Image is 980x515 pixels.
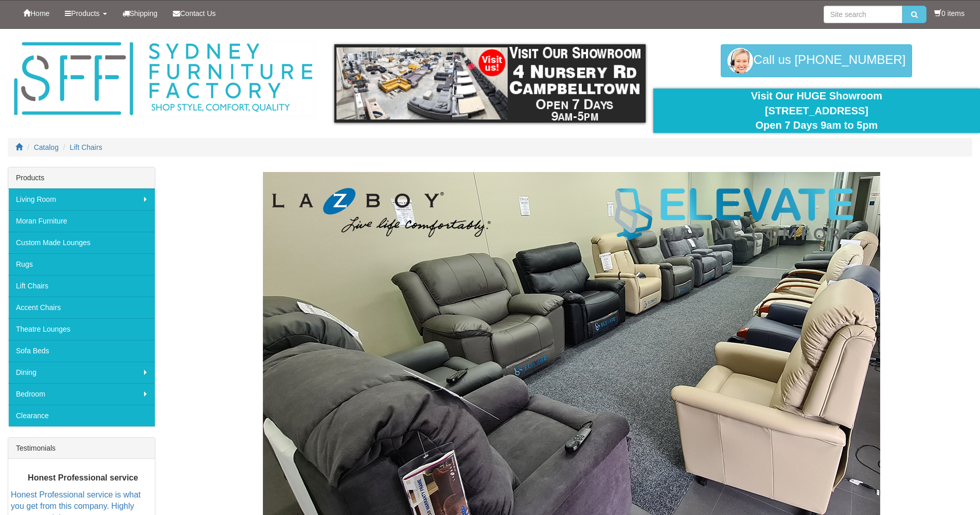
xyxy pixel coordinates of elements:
a: Lift Chairs [70,143,102,151]
a: Moran Furniture [8,210,155,232]
a: Catalog [34,143,59,151]
div: Products [8,167,155,188]
span: Contact Us [180,9,216,18]
a: Bedroom [8,383,155,405]
a: Clearance [8,405,155,426]
img: showroom.gif [334,44,646,123]
a: Sofa Beds [8,340,155,362]
img: Sydney Furniture Factory [9,39,317,119]
input: Site search [824,6,902,23]
span: Shipping [130,9,158,18]
span: Home [30,9,49,18]
div: Visit Our HUGE Showroom [STREET_ADDRESS] Open 7 Days 9am to 5pm [661,89,972,133]
a: Custom Made Lounges [8,232,155,253]
b: Honest Professional service [28,473,138,482]
span: Products [71,9,99,18]
a: Living Room [8,188,155,210]
li: 0 items [934,8,965,19]
a: Lift Chairs [8,275,155,297]
a: Accent Chairs [8,297,155,318]
a: Products [57,1,114,26]
div: Testimonials [8,438,155,459]
a: Home [15,1,57,26]
a: Dining [8,362,155,383]
a: Contact Us [165,1,223,26]
a: Theatre Lounges [8,318,155,340]
a: Shipping [115,1,166,26]
a: Rugs [8,253,155,275]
